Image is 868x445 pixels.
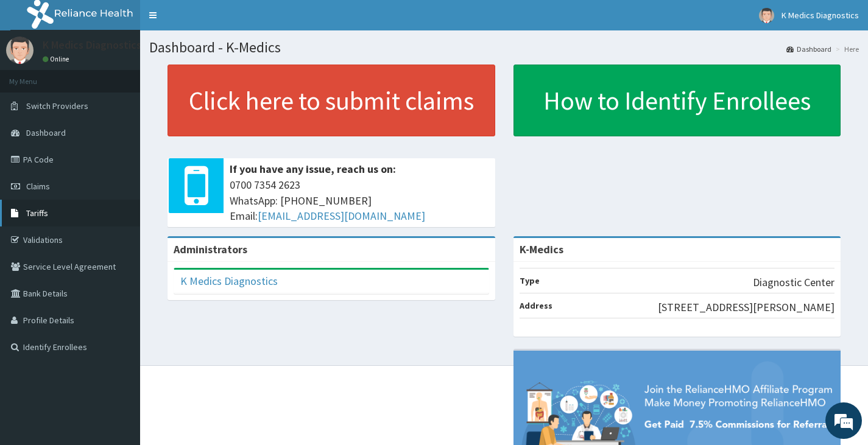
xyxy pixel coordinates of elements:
span: K Medics Diagnostics [782,10,859,21]
span: Switch Providers [26,100,88,111]
span: Dashboard [26,127,66,138]
span: Tariffs [26,208,48,219]
a: How to Identify Enrollees [513,65,841,136]
b: Address [520,300,552,311]
a: K Medics Diagnostics [180,274,278,288]
img: User Image [759,8,774,23]
p: K Medics Diagnostics [43,40,141,51]
span: 0700 7354 2623 WhatsApp: [PHONE_NUMBER] Email: [230,177,489,224]
h1: Dashboard - K-Medics [149,40,859,55]
a: Click here to submit claims [168,65,495,136]
a: Dashboard [786,44,831,54]
a: [EMAIL_ADDRESS][DOMAIN_NAME] [258,209,425,223]
b: If you have any issue, reach us on: [230,162,396,176]
span: Claims [26,181,50,192]
strong: K-Medics [520,242,563,256]
b: Type [520,275,540,286]
a: Online [43,55,72,63]
li: Here [833,44,859,54]
p: Diagnostic Center [753,275,834,290]
b: Administrators [174,242,247,256]
img: User Image [6,37,34,64]
p: [STREET_ADDRESS][PERSON_NAME] [658,300,834,315]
